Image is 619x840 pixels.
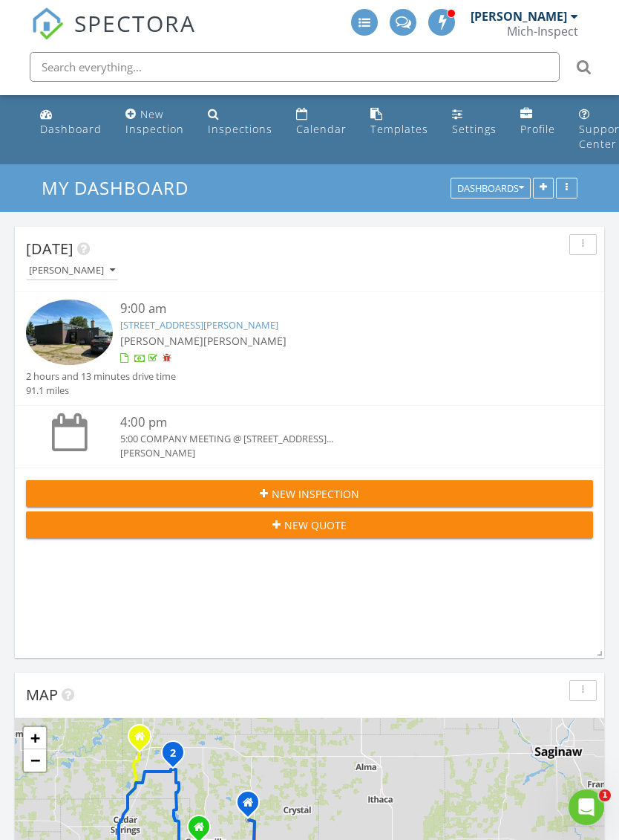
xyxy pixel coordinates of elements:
img: The Best Home Inspection Software - Spectora [31,7,64,40]
a: Dashboard [34,101,108,143]
div: [PERSON_NAME] [471,9,567,24]
div: Settings [452,122,497,136]
a: [STREET_ADDRESS][PERSON_NAME] [120,318,278,332]
div: Calendar [296,122,347,136]
a: Zoom out [24,749,46,772]
span: 1 [599,789,611,801]
span: New Inspection [272,486,359,502]
span: Map [26,685,58,705]
a: Settings [446,101,502,143]
div: 5:00 COMPANY MEETING @ [STREET_ADDRESS]... [120,432,546,446]
a: My Dashboard [42,175,201,200]
div: New Inspection [125,107,184,136]
a: New Inspection [119,101,190,143]
div: 9:00 am [120,300,546,318]
div: Templates [370,122,428,136]
span: [PERSON_NAME] [203,334,286,348]
span: New Quote [284,517,347,533]
span: SPECTORA [74,7,196,39]
button: New Quote [26,511,593,538]
div: 4:00 pm [120,413,546,432]
div: 19786 Army Rd, Howard City MI 49329 [140,736,148,745]
button: Dashboards [451,178,531,199]
a: Templates [364,101,434,143]
div: Mich-Inspect [507,24,578,39]
a: SPECTORA [31,20,196,51]
div: Inspections [208,122,272,136]
div: 1610 Central Park Drive, Greenville MI 48838 [199,827,208,836]
span: [PERSON_NAME] [120,334,203,348]
div: [PERSON_NAME] [120,446,546,460]
div: Dashboards [457,184,524,194]
a: Calendar [290,101,353,143]
a: 9:00 am [STREET_ADDRESS][PERSON_NAME] [PERSON_NAME][PERSON_NAME] 2 hours and 13 minutes drive tim... [26,300,593,398]
div: 3940 S Brown Rd, Sidney MI 48885 [248,802,257,811]
img: 9362642%2Fcover_photos%2FgmwwNNx6V4uZ7ndqzyT4%2Fsmall.jpg [26,300,113,365]
input: Search everything... [30,52,560,82]
div: Profile [520,122,555,136]
a: Profile [514,101,561,143]
button: [PERSON_NAME] [26,261,118,281]
div: 2 hours and 13 minutes drive time [26,369,176,384]
a: Zoom in [24,727,46,749]
div: 91.1 miles [26,384,176,398]
a: Inspections [202,101,278,143]
div: [PERSON_NAME] [29,265,115,276]
button: New Inspection [26,480,593,507]
div: Dashboard [40,122,102,136]
div: 14555 WATERWHEEL , Coral, MI 49322 [173,752,182,761]
i: 2 [170,749,176,759]
iframe: Intercom live chat [569,789,604,825]
span: [DATE] [26,239,73,259]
